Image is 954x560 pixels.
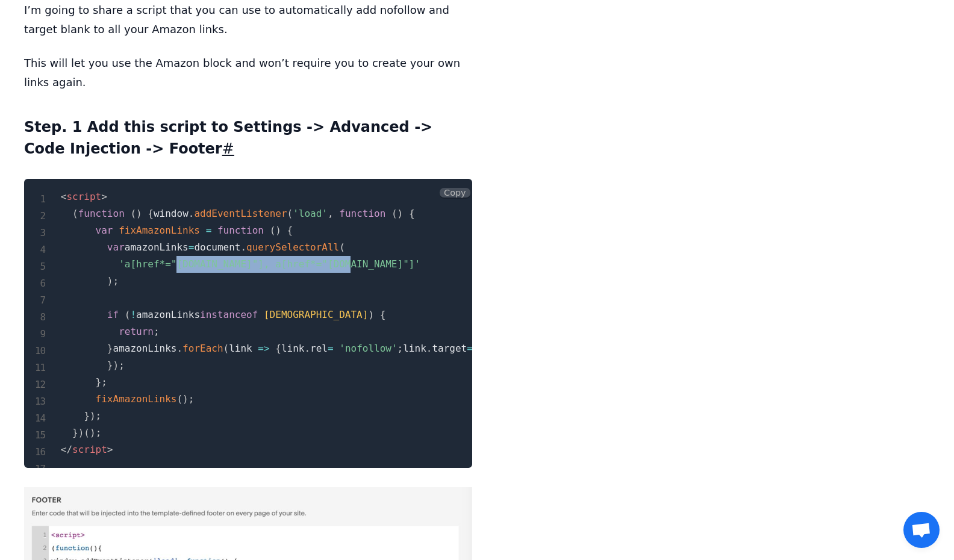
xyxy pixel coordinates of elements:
[107,444,113,455] span: >
[240,241,246,253] span: .
[113,359,119,371] span: )
[426,343,432,354] span: .
[287,225,293,236] span: {
[397,208,404,219] span: )
[339,343,397,354] span: 'nofollow'
[72,427,78,438] span: }
[264,309,368,320] span: [DEMOGRAPHIC_DATA]
[61,191,101,202] span: script
[275,343,281,354] span: {
[328,343,334,354] span: =
[287,208,293,219] span: (
[339,241,345,253] span: (
[397,343,404,354] span: ;
[119,359,125,371] span: ;
[275,225,281,236] span: )
[368,309,374,320] span: )
[391,208,397,219] span: (
[246,241,339,253] span: querySelectorAll
[229,343,252,354] span: link
[96,376,102,388] span: }
[61,444,107,455] span: script
[101,191,107,202] span: >
[222,140,234,157] a: #
[96,410,102,422] span: ;
[154,326,160,337] span: ;
[258,343,269,354] span: =>
[200,309,258,320] span: instanceof
[182,393,189,405] span: )
[107,309,119,320] span: if
[119,258,420,270] span: 'a[href*="[DOMAIN_NAME]"], a[href*="[DOMAIN_NAME]"]'
[440,188,470,198] button: Copy
[107,241,125,253] span: var
[96,225,113,236] span: var
[148,208,154,219] span: {
[339,208,385,219] span: function
[328,208,334,219] span: ,
[176,393,182,405] span: (
[189,241,195,253] span: =
[206,225,212,236] span: =
[107,359,113,371] span: }
[119,225,200,236] span: fixAmazonLinks
[78,427,84,438] span: )
[217,225,264,236] span: function
[903,512,940,548] a: Open chat
[24,1,472,39] p: I’m going to share a script that you can use to automatically add nofollow and target blank to al...
[270,225,276,236] span: (
[223,343,229,354] span: (
[130,208,136,219] span: (
[136,208,142,219] span: )
[194,208,287,219] span: addEventListener
[96,427,102,438] span: ;
[409,208,415,219] span: {
[125,309,131,320] span: (
[96,393,177,405] span: fixAmazonLinks
[72,208,78,219] span: (
[107,275,113,287] span: )
[304,343,310,354] span: .
[101,376,107,388] span: ;
[61,191,67,202] span: <
[182,343,223,354] span: forEach
[293,208,328,219] span: 'load'
[189,208,195,219] span: .
[61,444,72,455] span: </
[84,427,90,438] span: (
[107,343,113,354] span: }
[130,309,136,320] span: !
[380,309,386,320] span: {
[24,116,472,160] h3: Step. 1 Add this script to Settings -> Advanced -> Code Injection -> Footer
[78,208,125,219] span: function
[113,275,119,287] span: ;
[24,54,472,92] p: This will let you use the Amazon block and won’t require you to create your own links again.
[189,393,195,405] span: ;
[84,410,90,422] span: }
[90,427,96,438] span: )
[90,410,96,422] span: )
[61,208,531,438] span: window amazonLinks document amazonLinks amazonLinks link rel link target
[119,326,154,337] span: return
[176,343,182,354] span: .
[467,343,473,354] span: =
